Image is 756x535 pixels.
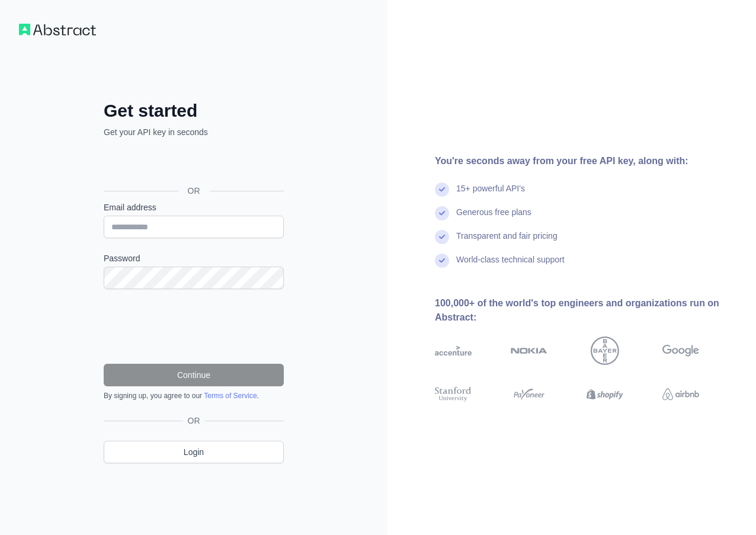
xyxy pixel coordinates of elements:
[19,24,96,36] img: Workflow
[104,100,284,121] h2: Get started
[435,154,737,168] div: You're seconds away from your free API key, along with:
[104,391,284,401] div: By signing up, you agree to our .
[591,337,619,365] img: bayer
[435,182,449,197] img: check mark
[587,385,623,403] img: shopify
[456,182,525,206] div: 15+ powerful API's
[456,254,565,277] div: World-class technical support
[511,337,547,365] img: nokia
[104,252,284,264] label: Password
[435,296,737,325] div: 100,000+ of the world's top engineers and organizations run on Abstract:
[183,415,205,427] span: OR
[456,206,531,230] div: Generous free plans
[104,126,284,138] p: Get your API key in seconds
[662,337,699,365] img: google
[456,230,558,254] div: Transparent and fair pricing
[98,151,287,177] iframe: Sign in with Google Button
[662,385,699,403] img: airbnb
[204,392,257,400] a: Terms of Service
[435,230,449,244] img: check mark
[435,206,449,220] img: check mark
[435,337,472,365] img: accenture
[104,364,284,386] button: Continue
[435,385,472,403] img: stanford university
[435,254,449,268] img: check mark
[511,385,547,403] img: payoneer
[104,441,284,463] a: Login
[178,185,210,197] span: OR
[104,201,284,213] label: Email address
[104,303,284,350] iframe: reCAPTCHA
